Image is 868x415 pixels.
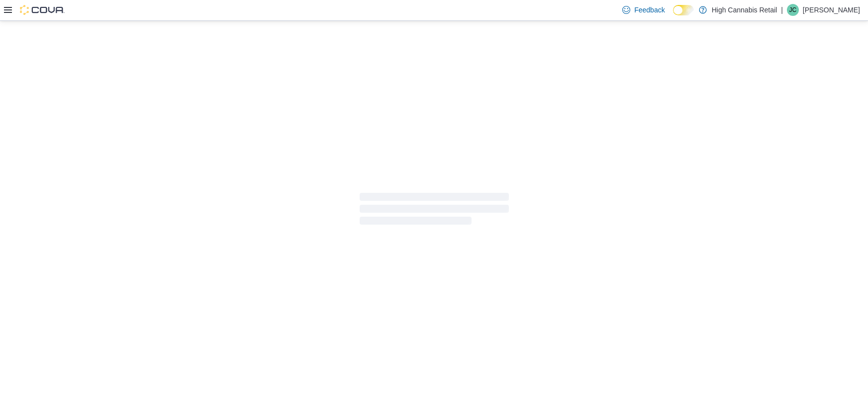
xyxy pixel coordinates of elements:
[803,4,860,16] p: [PERSON_NAME]
[789,4,797,16] span: JC
[634,5,665,15] span: Feedback
[20,5,65,15] img: Cova
[360,195,509,227] span: Loading
[673,15,674,16] span: Dark Mode
[712,4,777,16] p: High Cannabis Retail
[787,4,799,16] div: Jack Cayer
[673,5,694,15] input: Dark Mode
[781,4,783,16] p: |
